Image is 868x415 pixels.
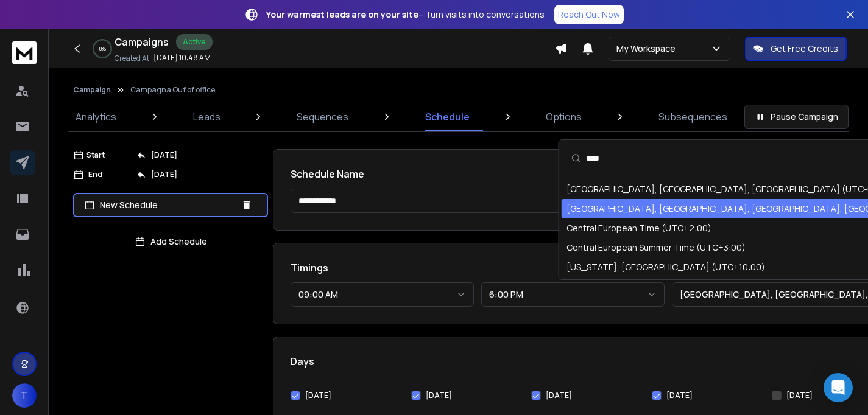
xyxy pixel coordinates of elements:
[418,102,477,131] a: Schedule
[566,242,746,254] div: Central European Summer Time (UTC+3:00)
[68,102,124,131] a: Analytics
[88,170,102,180] p: End
[666,391,693,400] label: [DATE]
[566,261,765,273] div: [US_STATE], [GEOGRAPHIC_DATA] (UTC+10:00)
[658,110,727,124] p: Subsequences
[151,150,177,160] p: [DATE]
[12,41,37,64] img: logo
[291,282,474,307] button: 09:00 AM
[100,199,236,211] p: New Schedule
[266,9,418,20] strong: Your warmest leads are on your site
[115,54,151,63] p: Created At:
[651,102,735,131] a: Subsequences
[426,391,452,400] label: [DATE]
[481,282,665,307] button: 6:00 PM
[771,43,838,55] p: Get Free Credits
[12,383,37,408] button: T
[186,102,228,131] a: Leads
[566,222,711,234] div: Central European Time (UTC+2:00)
[538,102,589,131] a: Options
[425,110,470,124] p: Schedule
[616,43,680,55] p: My Workspace
[76,110,116,124] p: Analytics
[744,105,849,129] button: Pause Campaign
[115,35,169,49] h1: Campaigns
[73,229,268,254] button: Add Schedule
[151,170,177,180] p: [DATE]
[745,37,847,61] button: Get Free Credits
[824,373,853,402] div: Open Intercom Messenger
[546,110,582,124] p: Options
[153,53,211,63] p: [DATE] 10:48 AM
[558,9,620,21] p: Reach Out Now
[266,9,545,21] p: – Turn visits into conversations
[86,150,105,160] p: Start
[546,391,572,400] label: [DATE]
[73,85,111,95] button: Campaign
[99,45,106,52] p: 0 %
[786,391,813,400] label: [DATE]
[289,102,356,131] a: Sequences
[554,5,624,24] a: Reach Out Now
[130,85,215,95] p: Campagna Ouf of office
[193,110,221,124] p: Leads
[176,34,213,50] div: Active
[297,110,348,124] p: Sequences
[305,391,331,400] label: [DATE]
